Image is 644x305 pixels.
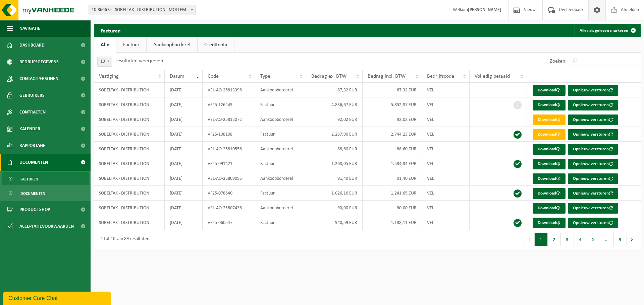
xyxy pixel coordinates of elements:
span: Bedrijfscode [427,74,454,79]
span: Rapportage [19,137,45,154]
td: [DATE] [165,171,203,186]
button: 1 [535,233,548,246]
span: Navigatie [19,20,40,37]
td: VEL [422,171,470,186]
td: [DATE] [165,97,203,112]
button: 2 [548,233,561,246]
a: Documenten [2,187,89,200]
span: Code [208,74,219,79]
td: Factuur [255,186,306,201]
span: Kalender [19,121,40,137]
td: Aankoopborderel [255,171,306,186]
td: SOBELTAX - DISTRIBUTION [94,97,165,112]
td: VEL [422,83,470,97]
a: Factuur [116,37,146,53]
td: 1.534,34 EUR [363,156,422,171]
button: Opnieuw versturen [568,144,618,155]
td: 91,40 EUR [363,171,422,186]
td: SOBELTAX - DISTRIBUTION [94,171,165,186]
td: 1.241,65 EUR [363,186,422,201]
button: Opnieuw versturen [568,115,618,125]
td: Factuur [255,156,306,171]
button: 4 [574,233,587,246]
td: SOBELTAX - DISTRIBUTION [94,127,165,142]
a: Download [533,85,566,96]
td: Factuur [255,97,306,112]
td: [DATE] [165,186,203,201]
td: 940,59 EUR [306,215,363,230]
button: Opnieuw versturen [568,100,618,110]
label: Zoeken: [550,59,567,64]
td: Aankoopborderel [255,201,306,215]
td: SOBELTAX - DISTRIBUTION [94,142,165,156]
strong: [PERSON_NAME] [468,7,501,12]
td: VEL [422,97,470,112]
td: [DATE] [165,142,203,156]
span: Gebruikers [19,87,45,104]
button: Opnieuw versturen [568,85,618,96]
a: Download [533,188,566,199]
td: VF25-108108 [203,127,255,142]
td: VEL [422,142,470,156]
td: [DATE] [165,127,203,142]
a: Aankoopborderel [147,37,197,53]
span: Documenten [20,187,45,200]
button: 3 [561,233,574,246]
span: Contactpersonen [19,70,58,87]
button: Opnieuw versturen [568,188,618,199]
td: 2.744,23 EUR [363,127,422,142]
td: VEL [422,127,470,142]
a: Alle [94,37,116,53]
span: Documenten [19,154,48,171]
a: Download [533,115,566,125]
td: 1.268,05 EUR [306,156,363,171]
button: 9 [614,233,627,246]
td: 92,02 EUR [363,112,422,127]
a: Download [533,218,566,228]
button: Alles als gelezen markeren [574,24,640,37]
td: [DATE] [165,215,203,230]
span: Bedrijfsgegevens [19,54,59,70]
span: Volledig betaald [475,74,510,79]
span: Product Shop [19,201,50,218]
a: Creditnota [198,37,234,53]
span: Bedrag ex. BTW [311,74,346,79]
span: 10-866675 - SOBELTAX - DISTRIBUTION - MOLLEM [89,5,195,15]
td: SOBELTAX - DISTRIBUTION [94,215,165,230]
td: Factuur [255,215,306,230]
span: … [600,233,614,246]
td: 1.138,11 EUR [363,215,422,230]
span: Datum [170,74,184,79]
span: 10 [97,57,112,67]
span: Bedrag incl. BTW [368,74,406,79]
td: 90,00 EUR [306,201,363,215]
td: VEL-AO-25807436 [203,201,255,215]
td: VEL-AO-25810556 [203,142,255,156]
td: 1.026,16 EUR [306,186,363,201]
a: Download [533,159,566,169]
td: VEL [422,156,470,171]
td: [DATE] [165,112,203,127]
td: VEL-AO-25809095 [203,171,255,186]
td: VF25-060547 [203,215,255,230]
td: VEL [422,201,470,215]
button: Opnieuw versturen [568,203,618,214]
td: 90,00 EUR [363,201,422,215]
td: Aankoopborderel [255,142,306,156]
button: Opnieuw versturen [568,218,618,228]
a: Download [533,100,566,110]
div: 1 tot 10 van 89 resultaten [97,233,149,245]
td: SOBELTAX - DISTRIBUTION [94,186,165,201]
td: [DATE] [165,83,203,97]
td: SOBELTAX - DISTRIBUTION [94,112,165,127]
button: Opnieuw versturen [568,159,618,169]
td: 91,40 EUR [306,171,363,186]
td: 88,60 EUR [306,142,363,156]
td: VF25-091421 [203,156,255,171]
td: Aankoopborderel [255,83,306,97]
td: 87,32 EUR [306,83,363,97]
td: [DATE] [165,156,203,171]
td: 92,02 EUR [306,112,363,127]
td: 87,32 EUR [363,83,422,97]
td: 2.267,96 EUR [306,127,363,142]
